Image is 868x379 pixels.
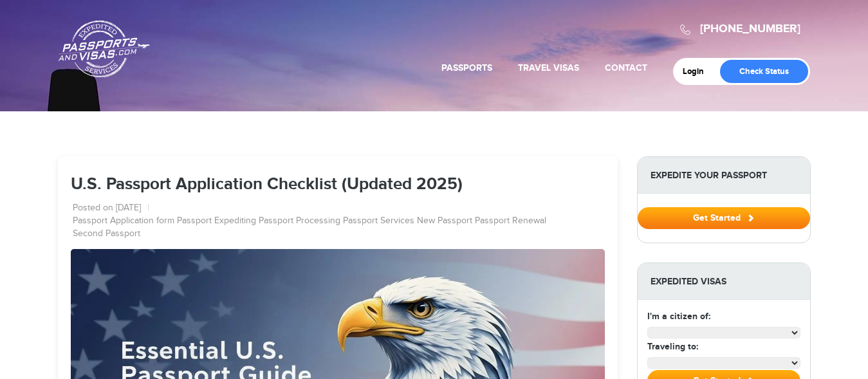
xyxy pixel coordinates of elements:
a: Contact [605,62,647,73]
a: [PHONE_NUMBER] [700,22,800,36]
a: Passport Processing [259,215,340,228]
a: Passport Services [343,215,414,228]
a: Login [683,66,713,77]
a: Check Status [720,60,808,83]
label: I'm a citizen of: [647,310,710,323]
li: Posted on [DATE] [73,202,149,215]
a: Passport Renewal [475,215,546,228]
a: Passports [441,62,492,73]
a: Travel Visas [518,62,579,73]
label: Traveling to: [647,340,698,353]
strong: Expedite Your Passport [638,157,810,194]
a: Passports & [DOMAIN_NAME] [59,20,150,78]
strong: Expedited Visas [638,263,810,300]
a: Second Passport [73,228,140,241]
a: Passport Application form [73,215,174,228]
h1: U.S. Passport Application Checklist (Updated 2025) [71,176,605,194]
a: New Passport [417,215,472,228]
button: Get Started [638,207,810,229]
a: Get Started [638,212,810,223]
a: Passport Expediting [177,215,256,228]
